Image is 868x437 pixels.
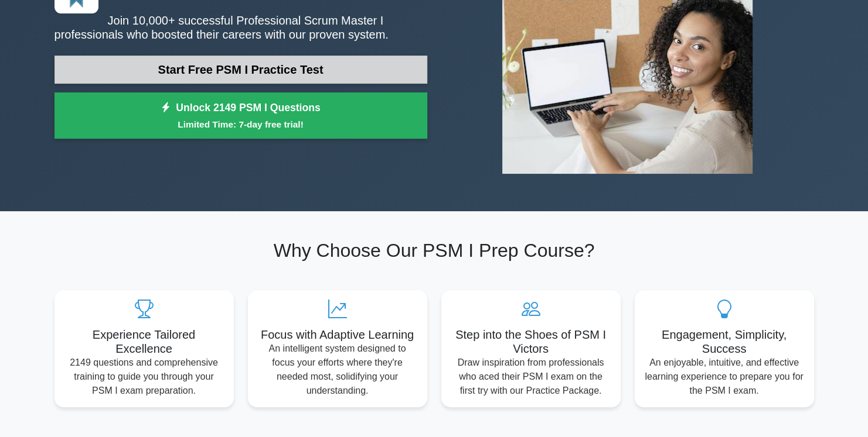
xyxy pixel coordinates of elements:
[55,56,427,84] a: Start Free PSM I Practice Test
[451,356,611,398] p: Draw inspiration from professionals who aced their PSM I exam on the first try with our Practice ...
[644,328,805,356] h5: Engagement, Simplicity, Success
[69,118,413,131] small: Limited Time: 7-day free trial!
[644,356,805,398] p: An enjoyable, intuitive, and effective learning experience to prepare you for the PSM I exam.
[55,13,427,42] p: Join 10,000+ successful Professional Scrum Master I professionals who boosted their careers with ...
[64,356,224,398] p: 2149 questions and comprehensive training to guide you through your PSM I exam preparation.
[257,342,418,398] p: An intelligent system designed to focus your efforts where they're needed most, solidifying your ...
[55,92,427,139] a: Unlock 2149 PSM I QuestionsLimited Time: 7-day free trial!
[451,328,611,356] h5: Step into the Shoes of PSM I Victors
[257,328,418,342] h5: Focus with Adaptive Learning
[64,328,224,356] h5: Experience Tailored Excellence
[55,239,814,261] h2: Why Choose Our PSM I Prep Course?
